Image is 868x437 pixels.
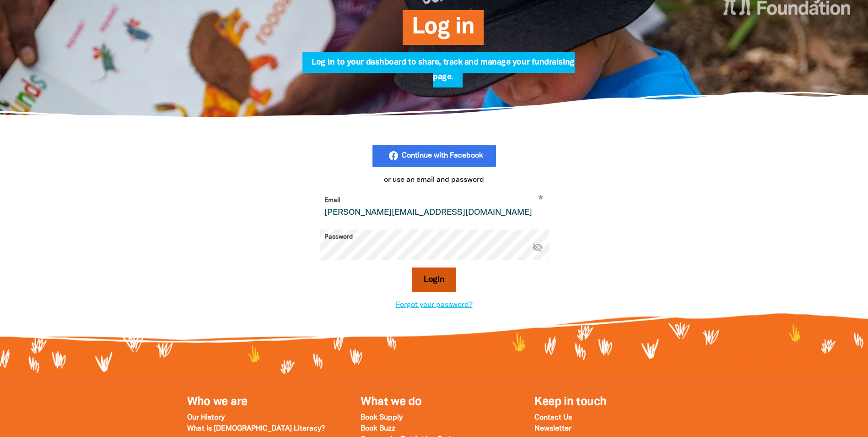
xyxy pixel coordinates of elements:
a: What is [DEMOGRAPHIC_DATA] Literacy? [187,426,325,432]
span: Log in to your dashboard to share, track and manage your fundraising page. [312,59,574,87]
a: Our History [187,415,225,421]
span: Keep in touch [534,397,606,407]
span: Log in [412,17,474,45]
button: visibility_off [532,241,543,254]
a: Who we are [187,397,248,407]
a: Forgot your password? [396,302,473,308]
a: What we do [361,397,421,407]
a: Book Supply [361,415,403,421]
a: Contact Us [534,415,572,421]
button: facebook_rounded Continue with Facebook [372,145,496,168]
button: Login [412,268,456,292]
a: Newsletter [534,426,571,432]
i: facebook_rounded [388,150,487,161]
a: Book Buzz [361,426,395,432]
p: or use an email and password [320,175,549,186]
i: Hide password [532,241,543,252]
